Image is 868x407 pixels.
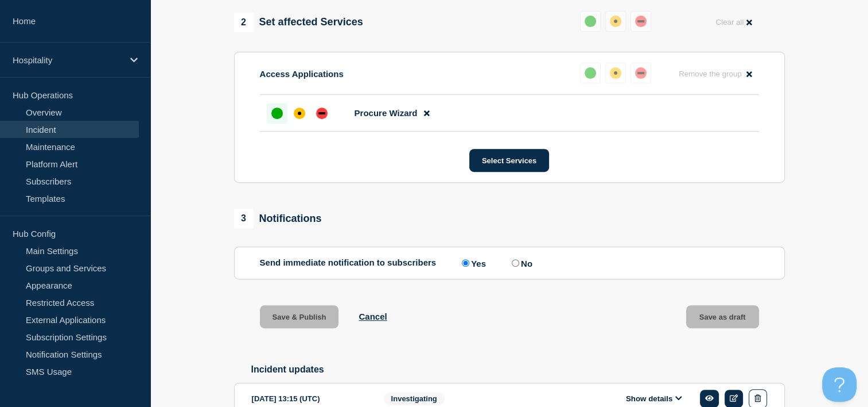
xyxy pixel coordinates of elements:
[622,394,686,404] button: Show details
[630,63,651,83] button: down
[585,67,596,79] div: up
[585,16,596,27] div: up
[580,11,601,32] button: up
[234,13,254,32] span: 2
[260,258,437,268] p: Send immediate notification to subscribers
[294,107,305,119] div: affected
[580,63,601,83] button: up
[672,63,759,85] button: Remove the group
[316,107,328,119] div: down
[251,364,785,375] h2: Incident updates
[822,367,857,402] iframe: Help Scout Beacon - Open
[260,258,759,268] div: Send immediate notification to subscribers
[355,108,418,118] span: Procure Wizard
[512,259,519,267] input: No
[605,11,626,32] button: affected
[260,305,339,328] button: Save & Publish
[709,11,758,33] button: Clear all
[384,392,445,405] span: Investigating
[234,209,254,228] span: 3
[469,149,549,172] button: Select Services
[605,63,626,83] button: affected
[462,259,469,267] input: Yes
[635,67,647,79] div: down
[630,11,651,32] button: down
[686,305,759,328] button: Save as draft
[234,209,322,228] div: Notifications
[679,70,742,78] span: Remove the group
[13,55,123,65] p: Hospitality
[610,16,621,27] div: affected
[459,258,486,268] label: Yes
[271,107,283,119] div: up
[234,13,363,32] div: Set affected Services
[635,16,647,27] div: down
[359,312,387,321] button: Cancel
[260,69,344,79] p: Access Applications
[509,258,532,268] label: No
[610,67,621,79] div: affected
